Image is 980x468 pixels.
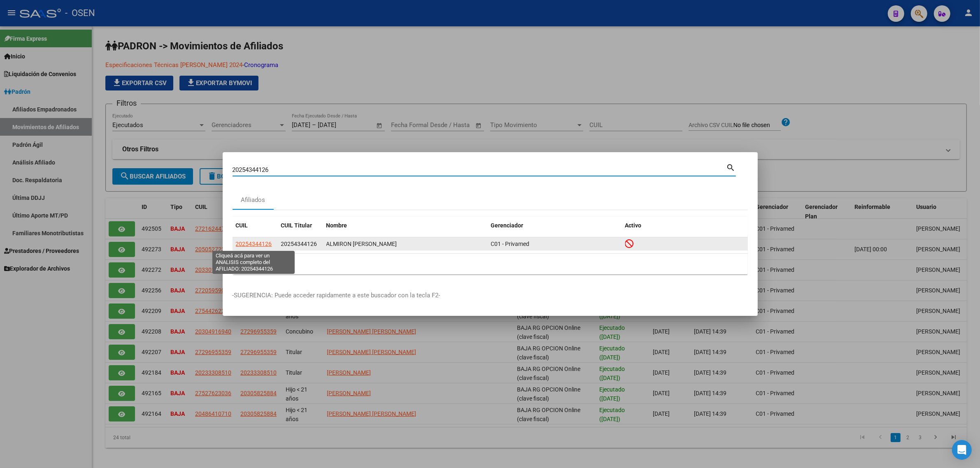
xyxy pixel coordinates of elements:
[236,222,248,229] span: CUIL
[281,241,317,247] span: 20254344126
[233,217,278,234] datatable-header-cell: CUIL
[233,291,748,300] p: -SUGERENCIA: Puede acceder rapidamente a este buscador con la tecla F2-
[241,195,265,205] div: Afiliados
[236,241,272,247] span: 20254344126
[622,217,748,234] datatable-header-cell: Activo
[726,162,736,172] mat-icon: search
[233,254,748,274] div: 1 total
[952,440,972,460] div: Open Intercom Messenger
[491,222,524,229] span: Gerenciador
[625,222,642,229] span: Activo
[281,222,312,229] span: CUIL Titular
[326,222,347,229] span: Nombre
[326,239,484,249] div: ALMIRON [PERSON_NAME]
[488,217,622,234] datatable-header-cell: Gerenciador
[491,241,530,247] span: C01 - Privamed
[278,217,323,234] datatable-header-cell: CUIL Titular
[323,217,488,234] datatable-header-cell: Nombre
